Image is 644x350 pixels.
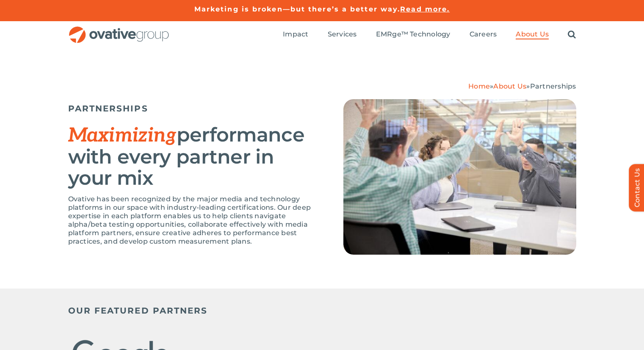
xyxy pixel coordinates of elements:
a: OG_Full_horizontal_RGB [68,25,170,33]
h5: PARTNERSHIPS [68,103,322,114]
span: Impact [283,30,308,39]
span: EMRge™ Technology [376,30,451,39]
a: Services [328,30,357,39]
span: Partnerships [530,82,576,90]
h5: OUR FEATURED PARTNERS [68,306,576,316]
a: Careers [470,30,497,39]
em: Maximizing [68,124,177,147]
a: EMRge™ Technology [376,30,451,39]
img: Careers Collage 8 [343,99,576,255]
nav: Menu [283,21,576,48]
a: About Us [516,30,549,39]
a: About Us [493,82,526,90]
p: Ovative has been recognized by the major media and technology platforms in our space with industr... [68,195,322,246]
span: Services [328,30,357,39]
span: About Us [516,30,549,39]
a: Impact [283,30,308,39]
a: Marketing is broken—but there’s a better way. [194,5,401,13]
span: Careers [470,30,497,39]
h2: performance with every partner in your mix [68,124,322,189]
a: Search [568,30,576,39]
a: Home [468,82,490,90]
a: Read more. [400,5,450,13]
span: » » [468,82,576,90]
